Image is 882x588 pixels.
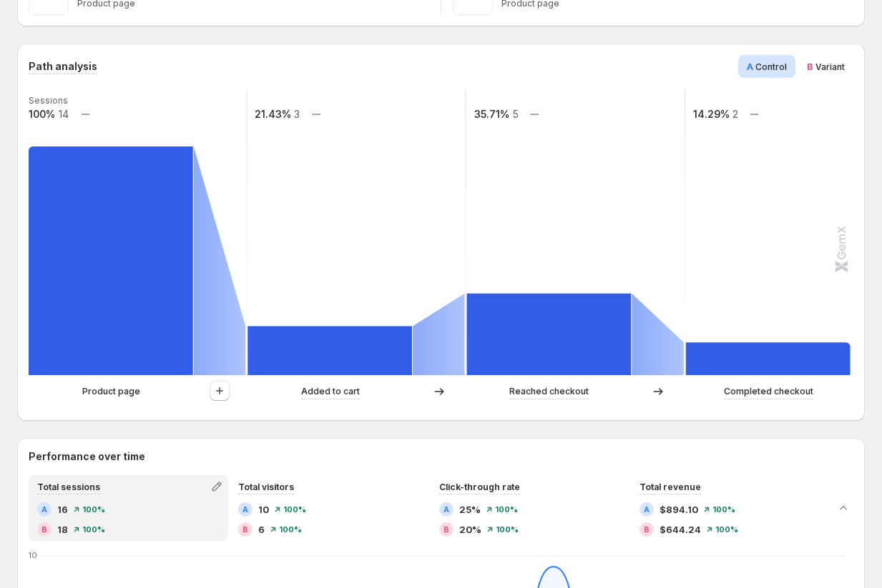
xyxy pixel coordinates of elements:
[29,449,853,464] h2: Performance over time
[496,525,519,534] span: 100%
[242,525,248,534] h2: B
[712,505,735,514] span: 100%
[242,505,248,514] h2: A
[640,482,701,492] span: Total revenue
[238,482,294,492] span: Total visitors
[37,482,100,492] span: Total sessions
[732,108,738,120] text: 2
[755,61,787,72] span: Control
[41,525,47,534] h2: B
[474,108,509,120] text: 35.71%
[82,525,105,534] span: 100%
[294,108,300,120] text: 3
[724,384,813,399] p: Completed checkout
[301,384,360,399] p: Added to cart
[59,108,69,120] text: 14
[258,502,269,517] span: 10
[279,525,302,534] span: 100%
[747,61,753,72] span: A
[660,522,701,537] span: $644.24
[686,342,851,375] path: Completed checkout: 2
[283,505,306,514] span: 100%
[715,525,738,534] span: 100%
[41,505,47,514] h2: A
[815,61,845,72] span: Variant
[444,505,449,514] h2: A
[57,502,68,517] span: 16
[444,525,449,534] h2: B
[509,384,589,399] p: Reached checkout
[57,522,68,537] span: 18
[29,108,55,120] text: 100%
[82,384,140,399] p: Product page
[255,108,291,120] text: 21.43%
[248,326,412,375] path: Added to cart: 3
[29,59,97,74] h3: Path analysis
[459,522,481,537] span: 20%
[693,108,730,120] text: 14.29%
[82,505,105,514] span: 100%
[660,502,698,517] span: $894.10
[644,505,650,514] h2: A
[807,61,813,72] span: B
[644,525,650,534] h2: B
[29,550,37,560] text: 10
[459,502,481,517] span: 25%
[439,482,520,492] span: Click-through rate
[29,95,68,106] text: Sessions
[258,522,265,537] span: 6
[467,294,632,375] path: Reached checkout: 5
[833,498,853,518] button: Collapse chart
[512,108,519,120] text: 5
[495,505,518,514] span: 100%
